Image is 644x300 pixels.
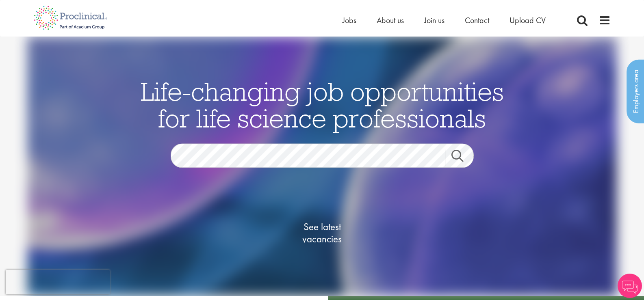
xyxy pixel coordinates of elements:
a: About us [377,15,404,26]
a: Upload CV [510,15,546,26]
iframe: reCAPTCHA [6,270,110,294]
img: candidate home [27,37,617,296]
a: Contact [465,15,489,26]
span: Life-changing job opportunities for life science professionals [141,75,504,134]
img: Chatbot [618,274,642,298]
a: Job search submit button [445,150,480,166]
a: See latestvacancies [282,188,363,278]
a: Jobs [343,15,356,26]
span: See latest vacancies [282,221,363,245]
a: Join us [424,15,445,26]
